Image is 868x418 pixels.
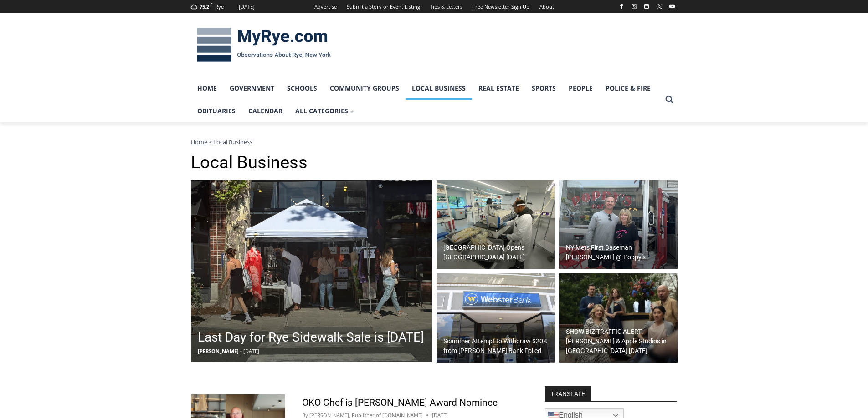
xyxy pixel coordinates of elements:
a: Local Business [406,77,472,100]
a: OKO Chef is [PERSON_NAME] Award Nominee [302,397,498,408]
span: All Categories [295,106,354,116]
a: NY Mets First Baseman [PERSON_NAME] @ Poppy’s [559,180,678,269]
img: (PHOTO: Blood and platelets being processed the New York Blood Center on its new campus at 601 Mi... [437,180,555,269]
div: Rye [215,3,224,11]
div: [DATE] [239,3,255,11]
nav: Primary Navigation [191,77,661,123]
h2: Scammer Attempt to Withdraw $20K from [PERSON_NAME] Bank Foiled [443,337,553,356]
a: Sports [525,77,562,100]
a: Home [191,138,207,146]
a: People [562,77,599,100]
a: [GEOGRAPHIC_DATA] Opens [GEOGRAPHIC_DATA] [DATE] [437,180,555,269]
a: Linkedin [641,1,652,12]
a: Schools [281,77,324,100]
a: SHOW BIZ TRAFFIC ALERT: [PERSON_NAME] & Apple Studios in [GEOGRAPHIC_DATA] [DATE] [559,273,678,363]
img: (PHOTO: Pete Alonso ("Polar Bear"), first baseman for the New York Mets with Gerry Massinello of ... [559,180,678,269]
nav: Breadcrumbs [191,137,678,146]
a: Home [191,77,223,100]
span: 75.2 [200,3,209,10]
span: Local Business [213,138,252,146]
h2: Last Day for Rye Sidewalk Sale is [DATE] [198,328,424,347]
strong: TRANSLATE [545,386,591,401]
button: View Search Form [661,91,678,108]
span: - [240,347,242,354]
a: Instagram [629,1,640,12]
span: > [209,138,212,146]
a: Community Groups [324,77,406,100]
a: All Categories [289,100,361,122]
h2: SHOW BIZ TRAFFIC ALERT: [PERSON_NAME] & Apple Studios in [GEOGRAPHIC_DATA] [DATE] [566,327,675,356]
span: F [211,2,212,7]
h2: [GEOGRAPHIC_DATA] Opens [GEOGRAPHIC_DATA] [DATE] [443,243,553,262]
h2: NY Mets First Baseman [PERSON_NAME] @ Poppy’s [566,243,675,262]
a: Last Day for Rye Sidewalk Sale is [DATE] [PERSON_NAME] - [DATE] [191,180,432,362]
a: YouTube [667,1,678,12]
a: Real Estate [472,77,525,100]
a: Calendar [242,100,289,122]
img: (PHOTO: Film and TV star Jon Hamm will be back in downtown Rye on Wednesday, April 23, 2025 with ... [559,273,678,363]
a: X [654,1,665,12]
span: [DATE] [243,347,259,354]
a: Police & Fire [599,77,657,100]
h1: Local Business [191,152,678,173]
a: Government [223,77,281,100]
span: [PERSON_NAME] [198,347,239,354]
img: MyRye.com [191,21,337,69]
img: (PHOTO: Customers shopping during 2025 Sidewalk Sale on Purchase St. Credit: Caitlin Rubsamen.) [191,180,432,362]
img: (PHOTO: Wednesday afternoon April 23, 2025, an attempt by a scammer to withdraw $20,000 cash from... [437,273,555,363]
a: Obituaries [191,100,242,122]
a: Scammer Attempt to Withdraw $20K from [PERSON_NAME] Bank Foiled [437,273,555,363]
a: Facebook [616,1,627,12]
